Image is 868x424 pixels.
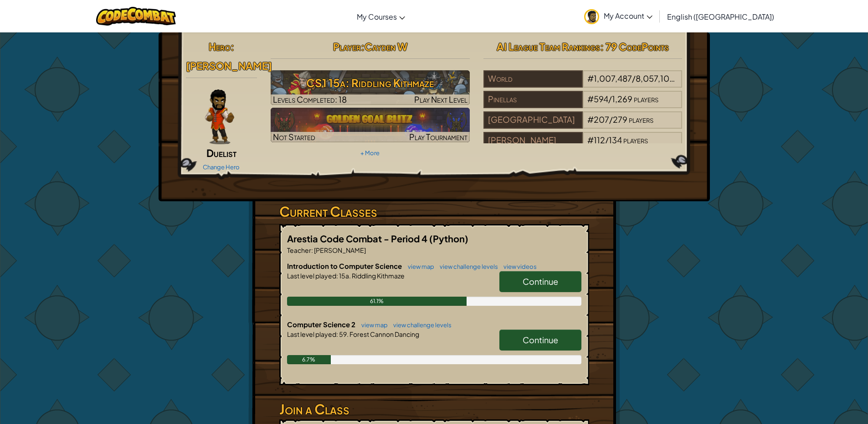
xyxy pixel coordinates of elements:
[609,135,622,145] span: 134
[271,70,470,105] a: Play Next Level
[499,263,537,270] a: view videos
[629,114,653,125] span: players
[600,40,669,53] span: : 79 CodePoints
[203,163,240,171] a: Change Hero
[279,399,589,419] h3: Join a Class
[273,94,347,105] span: Levels Completed: 18
[587,135,594,145] span: #
[483,70,583,88] div: World
[287,272,336,280] span: Last level played
[338,330,349,338] span: 59.
[287,330,336,338] span: Last level played
[523,276,558,287] span: Continue
[676,73,700,84] span: players
[271,70,470,105] img: CS1 15a: Riddling Kithmaze
[287,355,331,364] div: 6.7%
[414,94,467,105] span: Play Next Level
[287,262,403,270] span: Introduction to Computer Science
[287,233,429,244] span: Arestia Code Combat - Period 4
[205,89,234,144] img: duelist-pose.png
[594,73,632,84] span: 1,007,487
[497,40,600,53] span: AI League Team Rankings
[349,330,419,338] span: Forest Cannon Dancing
[483,120,683,131] a: [GEOGRAPHIC_DATA]#207/279players
[483,132,583,149] div: [PERSON_NAME]
[604,11,652,21] span: My Account
[429,233,468,244] span: (Python)
[483,141,683,151] a: [PERSON_NAME]#112/134players
[623,135,648,145] span: players
[403,263,434,270] a: view map
[273,131,315,142] span: Not Started
[667,12,774,21] span: English ([GEOGRAPHIC_DATA])
[357,12,397,21] span: My Courses
[271,73,470,93] h3: CS1 15a: Riddling Kithmaze
[313,246,366,254] span: [PERSON_NAME]
[587,94,594,104] span: #
[209,40,231,53] span: Hero
[333,40,361,53] span: Player
[587,73,594,84] span: #
[287,320,357,329] span: Computer Science 2
[231,40,234,53] span: :
[608,94,612,104] span: /
[287,246,311,254] span: Teacher
[279,201,589,222] h3: Current Classes
[351,272,405,280] span: Riddling Kithmaze
[483,111,583,129] div: [GEOGRAPHIC_DATA]
[336,330,338,338] span: :
[287,297,467,306] div: 61.1%
[609,114,613,125] span: /
[483,99,683,110] a: Pinellas#594/1,269players
[271,108,470,142] img: Golden Goal
[636,73,675,84] span: 8,057,104
[634,94,658,104] span: players
[409,131,467,142] span: Play Tournament
[594,135,605,145] span: 112
[271,108,470,142] a: Not StartedPlay Tournament
[389,321,452,329] a: view challenge levels
[360,149,380,157] a: + More
[594,94,608,104] span: 594
[311,246,313,254] span: :
[605,135,609,145] span: /
[435,263,498,270] a: view challenge levels
[523,335,558,345] span: Continue
[580,2,657,31] a: My Account
[352,4,410,29] a: My Courses
[338,272,351,280] span: 15a.
[663,4,779,29] a: English ([GEOGRAPHIC_DATA])
[587,114,594,125] span: #
[483,91,583,108] div: Pinellas
[336,272,338,280] span: :
[612,94,632,104] span: 1,269
[483,79,683,89] a: World#1,007,487/8,057,104players
[584,9,599,24] img: avatar
[206,147,236,159] span: Duelist
[613,114,627,125] span: 279
[357,321,388,329] a: view map
[96,7,176,26] img: CodeCombat logo
[186,59,272,72] span: [PERSON_NAME]
[632,73,636,84] span: /
[594,114,609,125] span: 207
[365,40,407,53] span: Cayden W
[361,40,365,53] span: :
